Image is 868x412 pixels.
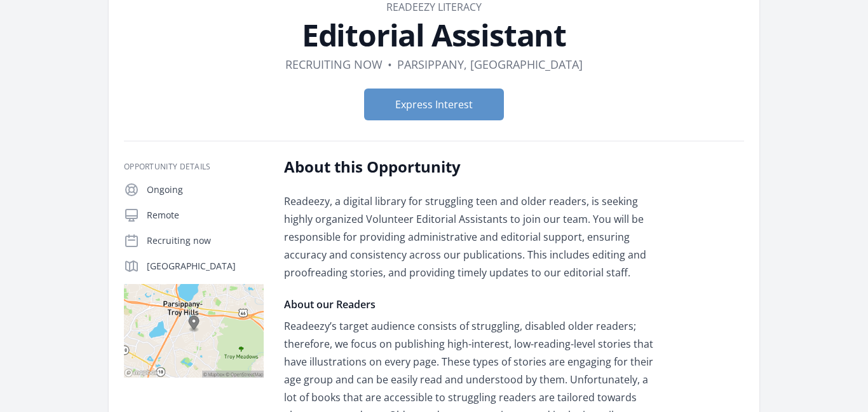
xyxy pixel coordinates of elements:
[364,89,504,120] button: Express Interest
[147,209,264,222] p: Remote
[388,55,392,73] div: •
[285,55,383,73] dd: Recruiting now
[397,55,583,73] dd: Parsippany, [GEOGRAPHIC_DATA]
[284,192,656,281] p: Readeezy, a digital library for struggling teen and older readers, is seeking highly organized Vo...
[124,162,264,172] h3: Opportunity Details
[124,284,264,378] img: Map
[284,157,656,177] h2: About this Opportunity
[284,297,656,312] h4: About our Readers
[147,183,264,196] p: Ongoing
[147,234,264,247] p: Recruiting now
[147,260,264,273] p: [GEOGRAPHIC_DATA]
[124,20,744,50] h1: Editorial Assistant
